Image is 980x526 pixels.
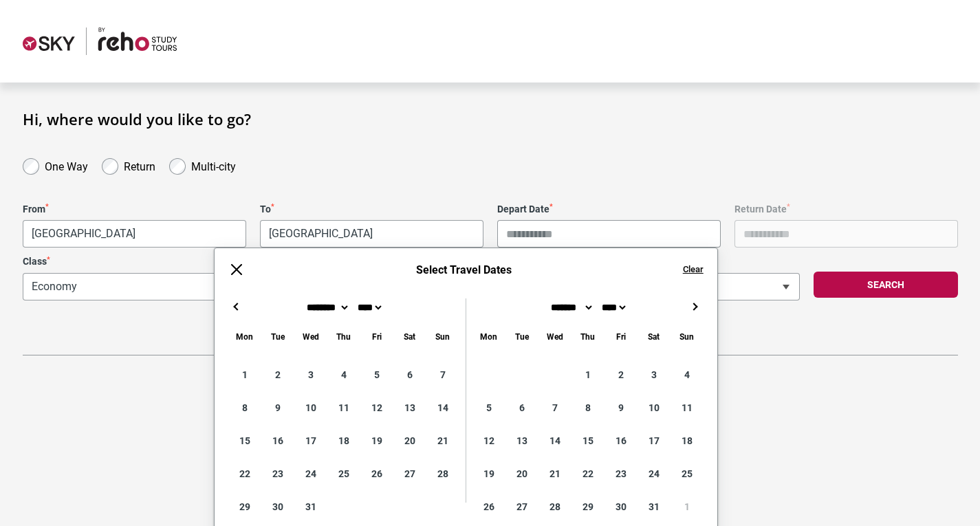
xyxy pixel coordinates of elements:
div: 4 [327,358,360,391]
div: 7 [426,358,459,391]
div: 12 [472,424,505,457]
div: 14 [538,424,571,457]
div: 2 [261,358,294,391]
div: 29 [571,490,605,523]
div: 23 [261,457,294,490]
span: Melbourne, Australia [260,220,483,248]
div: Tuesday [505,329,538,344]
label: Class [23,256,404,267]
div: Thursday [571,329,605,344]
button: → [687,298,704,315]
div: 24 [638,457,671,490]
div: Friday [605,329,638,344]
div: 13 [505,424,538,457]
div: 19 [472,457,505,490]
span: Chennai, India [23,221,246,247]
div: 29 [228,490,261,523]
div: 30 [261,490,294,523]
div: 17 [294,424,327,457]
div: 3 [638,358,671,391]
div: Saturday [638,329,671,344]
h1: Hi, where would you like to go? [23,110,958,128]
button: ← [228,298,245,315]
div: 9 [605,391,638,424]
div: 28 [538,490,571,523]
div: 3 [294,358,327,391]
div: 1 [228,358,261,391]
div: 28 [426,457,459,490]
span: Economy [23,274,404,300]
div: 27 [505,490,538,523]
div: 16 [605,424,638,457]
div: 11 [327,391,360,424]
div: 20 [505,457,538,490]
div: 25 [671,457,704,490]
div: 5 [472,391,505,424]
div: 8 [571,391,605,424]
div: 6 [505,391,538,424]
div: 30 [605,490,638,523]
div: 22 [228,457,261,490]
div: 15 [228,424,261,457]
div: Sunday [426,329,459,344]
div: 8 [228,391,261,424]
div: 31 [294,490,327,523]
label: To [260,204,483,215]
div: Monday [472,329,505,344]
div: 31 [638,490,671,523]
div: 25 [327,457,360,490]
div: 19 [360,424,393,457]
div: 18 [327,424,360,457]
div: 23 [605,457,638,490]
label: Depart Date [497,204,721,215]
div: 18 [671,424,704,457]
button: Search [814,272,958,298]
div: 17 [638,424,671,457]
div: 24 [294,457,327,490]
div: 26 [472,490,505,523]
div: Tuesday [261,329,294,344]
div: Wednesday [538,329,571,344]
div: 21 [538,457,571,490]
div: 14 [426,391,459,424]
div: Thursday [327,329,360,344]
h6: Select Travel Dates [259,263,669,276]
div: 5 [360,358,393,391]
div: Sunday [671,329,704,344]
span: Chennai, India [23,220,246,248]
div: 12 [360,391,393,424]
button: Clear [683,263,704,276]
span: Melbourne, Australia [261,221,483,247]
label: Return [124,157,155,173]
div: 2 [605,358,638,391]
div: 21 [426,424,459,457]
div: Monday [228,329,261,344]
div: 20 [393,424,426,457]
div: 26 [360,457,393,490]
div: 10 [638,391,671,424]
div: 22 [571,457,605,490]
div: 9 [261,391,294,424]
div: 10 [294,391,327,424]
div: 7 [538,391,571,424]
label: From [23,204,246,215]
label: Multi-city [191,157,236,173]
div: 15 [571,424,605,457]
div: 11 [671,391,704,424]
div: Friday [360,329,393,344]
div: 1 [671,490,704,523]
div: 1 [571,358,605,391]
div: Wednesday [294,329,327,344]
label: One Way [45,157,88,173]
div: 16 [261,424,294,457]
div: 27 [393,457,426,490]
div: 13 [393,391,426,424]
div: 4 [671,358,704,391]
div: 6 [393,358,426,391]
span: Economy [23,273,404,300]
div: Saturday [393,329,426,344]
